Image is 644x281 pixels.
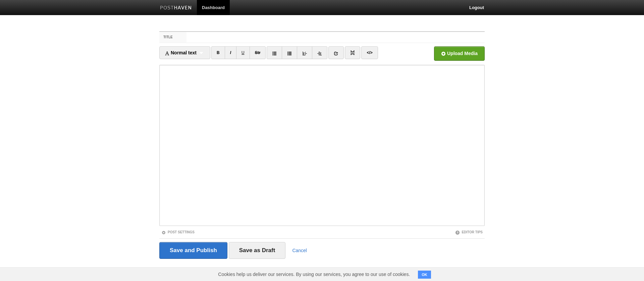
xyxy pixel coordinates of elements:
[165,50,197,55] span: Normal text
[225,46,236,59] a: I
[159,242,227,259] input: Save and Publish
[418,271,431,279] button: OK
[250,46,266,59] a: Str
[211,268,417,281] span: Cookies help us deliver our services. By using our services, you agree to our use of cookies.
[236,46,250,59] a: U
[292,248,307,253] a: Cancel
[229,242,286,259] input: Save as Draft
[361,46,378,59] a: </>
[161,230,195,234] a: Post Settings
[160,6,192,11] img: Posthaven-bar
[255,50,261,55] del: Str
[159,32,186,43] label: Title
[455,230,483,234] a: Editor Tips
[350,50,355,55] img: pagebreak-icon.png
[211,46,225,59] a: B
